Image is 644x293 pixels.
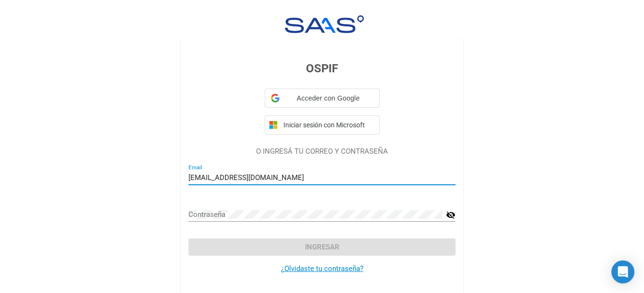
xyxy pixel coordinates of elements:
[188,60,456,77] h3: OSPIF
[281,121,375,129] span: Iniciar sesión con Microsoft
[281,264,363,273] a: ¿Olvidaste tu contraseña?
[611,260,634,283] div: Open Intercom Messenger
[265,89,380,108] div: Acceder con Google
[265,115,380,135] button: Iniciar sesión con Microsoft
[188,146,456,157] p: O INGRESÁ TU CORREO Y CONTRASEÑA
[446,209,456,221] mat-icon: visibility_off
[188,238,456,256] button: Ingresar
[305,243,340,251] span: Ingresar
[283,93,374,103] span: Acceder con Google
